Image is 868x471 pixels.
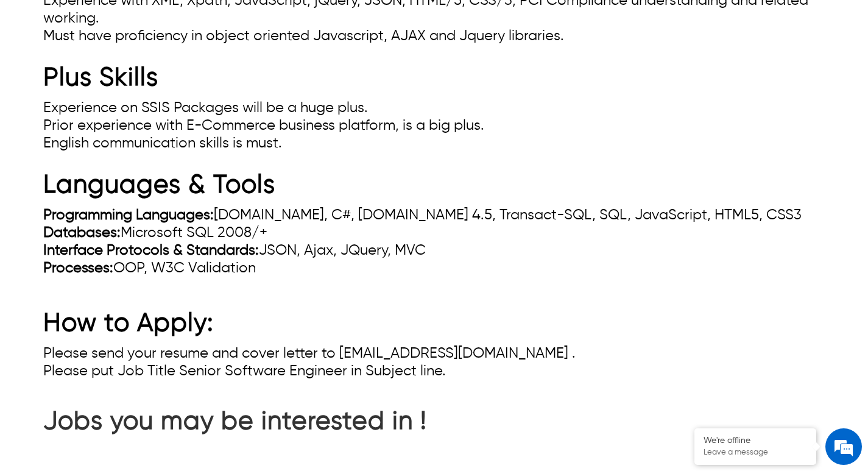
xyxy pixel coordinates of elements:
[43,117,825,135] li: Prior experience with E-Commerce business platform, is a big plus.
[21,73,51,80] img: logo_Zg8I0qSkbAqR2WFHt3p6CTuqpyXMFPubPcD2OT02zFN43Cy9FUNNG3NEPhM_Q1qe_.png
[704,436,807,446] div: We're offline
[43,277,825,345] h2: How to Apply:
[63,68,205,84] div: Leave a message
[96,319,155,328] em: Driven by SalesIQ
[84,320,93,327] img: salesiqlogo_leal7QplfZFryJ6FIlVepeu7OftD7mt8q6exU6-34PB8prfIgodN67KcxXM9Y7JQ_.png
[43,207,825,224] li: [DOMAIN_NAME], C#, [DOMAIN_NAME] 4.5, Transact-SQL, SQL, JavaScript, HTML5, CSS3
[26,154,213,277] span: We are offline. Please leave us a message.
[43,224,825,242] li: Microsoft SQL 2008/+
[43,27,825,45] li: Must have proficiency in object oriented Javascript, AJAX and Jquery libraries.
[43,63,825,99] h2: Plus Skills
[43,135,825,152] li: English communication skills is must.
[43,170,825,207] h2: Languages & Tools
[43,225,121,240] strong: Databases:
[704,448,807,458] p: Leave a message
[43,242,825,260] li: JSON, Ajax, JQuery, MVC
[200,6,229,35] div: Minimize live chat window
[43,406,427,443] h2: Jobs you may be interested in !
[43,99,825,117] li: Experience on SSIS Packages will be a huge plus.
[43,261,113,275] strong: Processes:
[43,260,825,277] li: OOP, W3C Validation
[6,333,232,375] textarea: Type your message and click 'Submit'
[43,208,214,222] strong: Programming Languages:
[178,375,221,392] em: Submit
[43,363,825,380] li: Please put Job Title Senior Software Engineer in Subject line.
[43,243,259,258] strong: Interface Protocols & Standards:
[43,345,825,363] li: Please send your resume and cover letter to [EMAIL_ADDRESS][DOMAIN_NAME] .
